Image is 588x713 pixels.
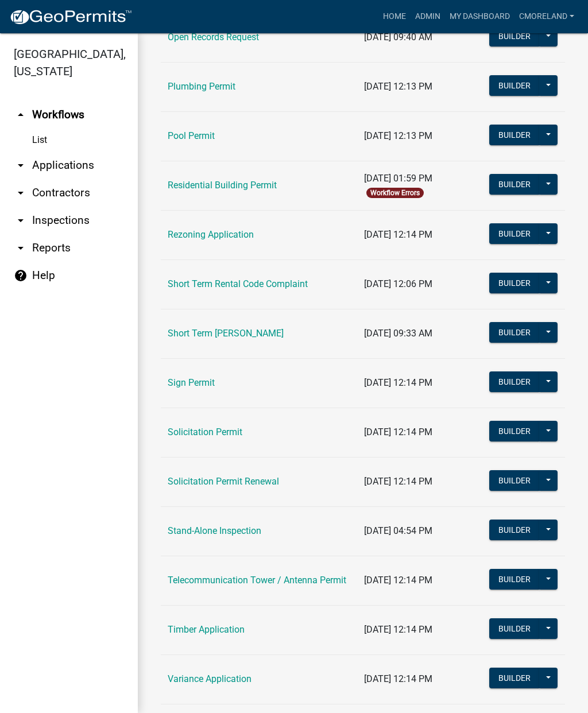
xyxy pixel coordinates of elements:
[489,668,540,688] button: Builder
[168,476,279,487] a: Solicitation Permit Renewal
[489,125,540,145] button: Builder
[364,81,432,92] span: [DATE] 12:13 PM
[378,6,411,28] a: Home
[364,575,432,586] span: [DATE] 12:14 PM
[514,6,579,28] a: cmoreland
[364,130,432,141] span: [DATE] 12:13 PM
[364,32,432,42] span: [DATE] 09:40 AM
[489,520,540,540] button: Builder
[364,229,432,240] span: [DATE] 12:14 PM
[168,575,346,586] a: Telecommunication Tower / Antenna Permit
[168,180,277,191] a: Residential Building Permit
[168,130,215,141] a: Pool Permit
[489,223,540,244] button: Builder
[489,618,540,639] button: Builder
[168,229,254,240] a: Rezoning Application
[14,241,28,255] i: arrow_drop_down
[364,377,432,388] span: [DATE] 12:14 PM
[168,427,242,437] a: Solicitation Permit
[489,273,540,293] button: Builder
[364,525,432,536] span: [DATE] 04:54 PM
[168,624,245,635] a: Timber Application
[168,81,235,92] a: Plumbing Permit
[364,278,432,289] span: [DATE] 12:06 PM
[168,525,261,536] a: Stand-Alone Inspection
[14,269,28,282] i: help
[489,470,540,491] button: Builder
[168,32,259,42] a: Open Records Request
[168,278,308,289] a: Short Term Rental Code Complaint
[14,108,28,122] i: arrow_drop_up
[14,158,28,172] i: arrow_drop_down
[364,328,432,339] span: [DATE] 09:33 AM
[14,214,28,227] i: arrow_drop_down
[168,377,215,388] a: Sign Permit
[489,174,540,195] button: Builder
[370,189,420,197] a: Workflow Errors
[445,6,514,28] a: My Dashboard
[489,421,540,441] button: Builder
[14,186,28,200] i: arrow_drop_down
[364,624,432,635] span: [DATE] 12:14 PM
[489,75,540,96] button: Builder
[364,476,432,487] span: [DATE] 12:14 PM
[489,26,540,46] button: Builder
[168,328,284,339] a: Short Term [PERSON_NAME]
[489,322,540,343] button: Builder
[489,371,540,392] button: Builder
[489,569,540,590] button: Builder
[364,427,432,437] span: [DATE] 12:14 PM
[364,673,432,684] span: [DATE] 12:14 PM
[364,173,432,184] span: [DATE] 01:59 PM
[411,6,445,28] a: Admin
[168,673,252,684] a: Variance Application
